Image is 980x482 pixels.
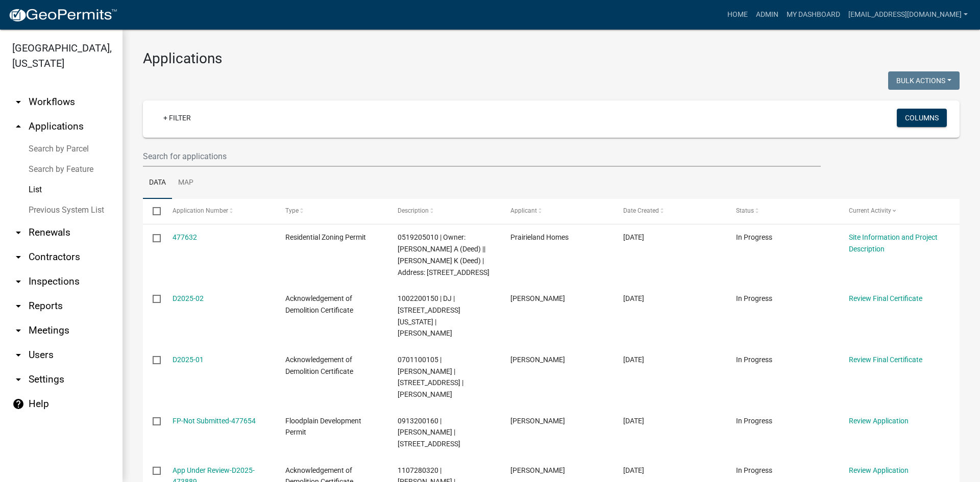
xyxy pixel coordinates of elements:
[501,199,614,223] datatable-header-cell: Applicant
[623,294,644,302] span: 09/04/2025
[12,275,24,288] i: arrow_drop_down
[155,109,199,127] a: + Filter
[143,167,172,199] a: Data
[510,233,569,241] span: Prairieland Homes
[285,294,353,314] span: Acknowledgement of Demolition Certificate
[143,199,162,223] datatable-header-cell: Select
[162,199,275,223] datatable-header-cell: Application Number
[849,466,909,474] a: Review Application
[897,109,947,127] button: Columns
[12,120,24,133] i: arrow_drop_up
[726,199,839,223] datatable-header-cell: Status
[623,356,644,364] span: 09/04/2025
[623,417,644,425] span: 09/12/2025
[12,226,24,239] i: arrow_drop_down
[275,199,388,223] datatable-header-cell: Type
[510,356,565,364] span: Kimberly Grandinetti
[623,466,644,474] span: 09/04/2025
[12,96,24,108] i: arrow_drop_down
[849,294,922,302] a: Review Final Certificate
[12,349,24,361] i: arrow_drop_down
[623,207,659,214] span: Date Created
[285,233,366,241] span: Residential Zoning Permit
[736,417,772,425] span: In Progress
[849,233,938,253] a: Site Information and Project Description
[849,417,909,425] a: Review Application
[736,294,772,302] span: In Progress
[510,466,565,474] span: Kyle
[752,5,782,24] a: Admin
[398,233,489,276] span: 0519205010 | Owner: VISEK, CALLIE A (Deed) || GREEN, CYDNEY K (Deed) | Address: 5592 HARVEST RD
[172,167,200,199] a: Map
[736,207,754,214] span: Status
[849,207,891,214] span: Current Activity
[173,207,228,214] span: Application Number
[736,466,772,474] span: In Progress
[143,50,960,67] h3: Applications
[12,373,24,386] i: arrow_drop_down
[285,417,361,437] span: Floodplain Development Permit
[398,207,429,214] span: Description
[398,417,460,448] span: 0913200160 | Rachel Kesterson | 1775 Old 6 Rd
[510,294,565,302] span: Allie Hoffman
[398,356,463,398] span: 0701100105 | SMITH, LAUREN | 2401 SW Prairie Trail Pkwy | Laura Johnston
[173,233,197,241] a: 477632
[736,356,772,364] span: In Progress
[510,207,537,214] span: Applicant
[839,199,952,223] datatable-header-cell: Current Activity
[623,233,644,241] span: 09/12/2025
[614,199,726,223] datatable-header-cell: Date Created
[723,5,752,24] a: Home
[844,5,972,24] a: [EMAIL_ADDRESS][DOMAIN_NAME]
[510,417,565,425] span: Rachel Kesterson
[173,294,204,302] a: D2025-02
[398,294,460,337] span: 1002200150 | DJ | 22355 610TH AVE Nevada | Laura Johnston
[12,300,24,312] i: arrow_drop_down
[782,5,844,24] a: My Dashboard
[285,207,299,214] span: Type
[173,356,204,364] a: D2025-01
[173,417,256,425] a: FP-Not Submitted-477654
[388,199,501,223] datatable-header-cell: Description
[12,251,24,263] i: arrow_drop_down
[12,324,24,337] i: arrow_drop_down
[736,233,772,241] span: In Progress
[143,146,821,167] input: Search for applications
[12,398,24,410] i: help
[285,356,353,375] span: Acknowledgement of Demolition Certificate
[888,71,960,90] button: Bulk Actions
[849,356,922,364] a: Review Final Certificate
